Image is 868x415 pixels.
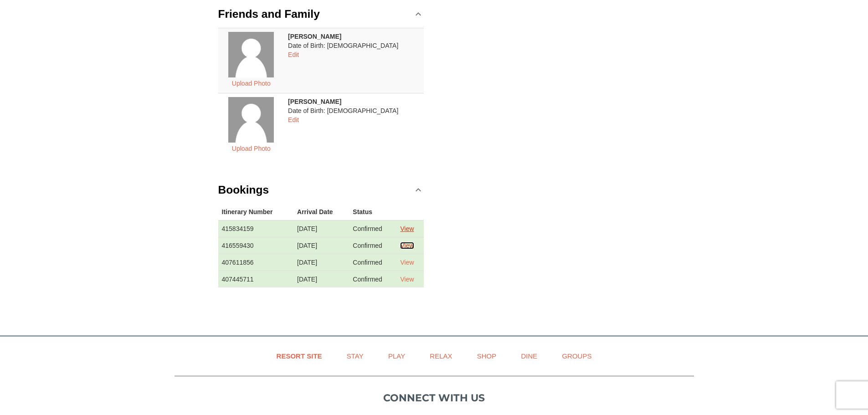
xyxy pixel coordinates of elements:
[288,98,341,105] strong: [PERSON_NAME]
[218,5,320,23] h3: Friends and Family
[175,390,694,405] p: Connect with us
[218,237,294,254] td: 416559430
[418,346,463,366] a: Relax
[288,51,299,58] a: Edit
[218,0,424,28] a: Friends and Family
[288,33,341,40] strong: [PERSON_NAME]
[400,242,414,249] a: View
[293,271,349,287] td: [DATE]
[293,220,349,237] td: [DATE]
[293,204,349,220] th: Arrival Date
[227,143,276,154] button: Upload Photo
[284,28,424,93] td: Date of Birth: [DEMOGRAPHIC_DATA]
[293,254,349,271] td: [DATE]
[550,346,603,366] a: Groups
[218,204,294,220] th: Itinerary Number
[227,77,276,89] button: Upload Photo
[218,176,424,204] a: Bookings
[218,271,294,287] td: 407445711
[377,346,416,366] a: Play
[288,116,299,123] a: Edit
[265,346,334,366] a: Resort Site
[335,346,375,366] a: Stay
[349,204,396,220] th: Status
[293,237,349,254] td: [DATE]
[349,220,396,237] td: Confirmed
[218,220,294,237] td: 415834159
[349,237,396,254] td: Confirmed
[400,225,414,232] a: View
[509,346,549,366] a: Dine
[400,276,414,283] a: View
[228,97,274,143] img: placeholder.jpg
[218,254,294,271] td: 407611856
[349,254,396,271] td: Confirmed
[218,181,269,199] h3: Bookings
[400,259,414,266] a: View
[466,346,508,366] a: Shop
[284,93,424,158] td: Date of Birth: [DEMOGRAPHIC_DATA]
[349,271,396,287] td: Confirmed
[228,32,274,77] img: placeholder.jpg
